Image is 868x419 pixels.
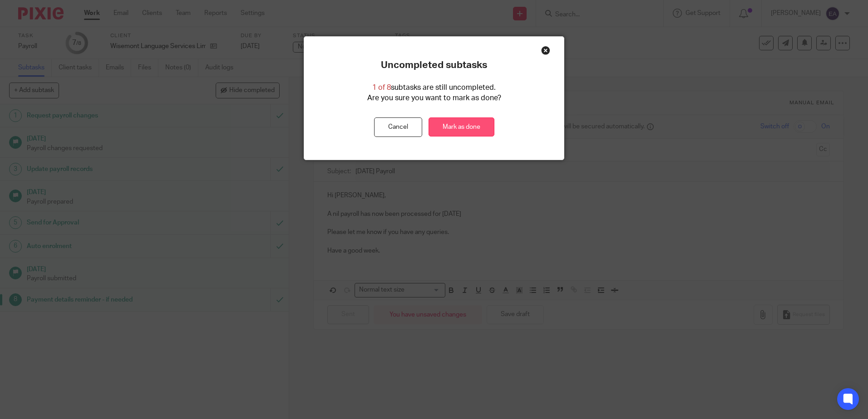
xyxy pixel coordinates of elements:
div: Close this dialog window [541,46,550,55]
p: Are you sure you want to mark as done? [367,93,501,103]
p: subtasks are still uncompleted. [372,83,496,93]
span: 1 of 8 [372,84,391,91]
button: Cancel [374,117,422,137]
p: Uncompleted subtasks [381,59,487,71]
a: Mark as done [429,117,494,137]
